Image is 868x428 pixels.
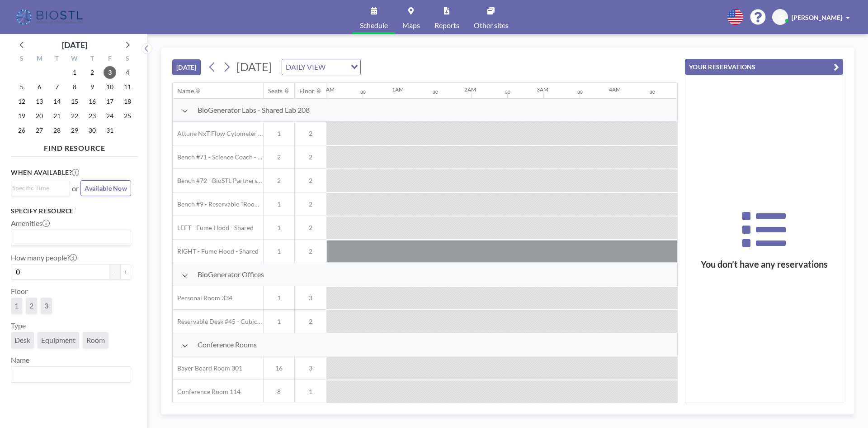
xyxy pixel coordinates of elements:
div: T [48,53,66,65]
span: Thursday, October 23, 2025 [86,110,99,122]
span: 1 [295,388,326,396]
span: Sunday, October 5, 2025 [15,81,28,93]
div: Search for option [11,230,131,245]
span: 1 [264,247,294,255]
div: Search for option [11,367,131,382]
span: 2 [295,200,326,208]
div: Seats [268,87,283,95]
span: Equipment [41,336,75,344]
span: Thursday, October 30, 2025 [86,124,99,137]
span: 2 [29,301,33,310]
span: Schedule [360,22,388,29]
span: Tuesday, October 21, 2025 [51,110,63,122]
span: 2 [295,177,326,185]
span: Bench #71 - Science Coach - BioSTL Bench [173,153,263,161]
div: 2AM [464,86,476,93]
span: Wednesday, October 15, 2025 [68,95,81,108]
img: organization-logo [14,8,86,26]
span: Friday, October 10, 2025 [104,81,116,93]
span: 1 [264,294,294,302]
span: Desk [14,336,30,344]
span: 2 [295,317,326,326]
div: 30 [505,89,510,95]
span: Wednesday, October 1, 2025 [68,66,81,79]
span: 3 [295,364,326,372]
span: BioGenerator Labs - Shared Lab 208 [198,106,310,115]
span: RIGHT - Fume Hood - Shared [173,247,259,255]
div: 1AM [392,86,404,93]
button: YOUR RESERVATIONS [685,59,843,75]
span: 1 [264,130,294,138]
span: [DATE] [236,60,272,73]
button: - [109,264,120,279]
span: Monday, October 27, 2025 [33,124,46,137]
span: Saturday, October 25, 2025 [121,110,134,122]
div: T [83,53,101,65]
span: Wednesday, October 22, 2025 [68,110,81,122]
label: Name [11,356,29,365]
span: 2 [295,153,326,161]
span: Attune NxT Flow Cytometer - Bench #25 [173,130,263,138]
span: Wednesday, October 29, 2025 [68,124,81,137]
span: Conference Rooms [198,340,257,349]
span: Thursday, October 16, 2025 [86,95,99,108]
span: Thursday, October 9, 2025 [86,81,99,93]
span: Monday, October 20, 2025 [33,110,46,122]
span: BioGenerator Offices [198,270,264,279]
label: Floor [11,287,28,296]
div: Search for option [11,181,70,195]
span: 1 [14,301,19,310]
span: Reports [434,22,459,29]
span: JS [777,13,783,21]
span: or [72,184,79,193]
div: 3AM [537,86,548,93]
span: Sunday, October 19, 2025 [15,110,28,122]
h3: Specify resource [11,207,131,215]
label: How many people? [11,253,77,262]
input: Search for option [12,232,126,244]
div: Search for option [282,59,360,75]
span: 2 [295,130,326,138]
button: + [120,264,131,279]
span: Tuesday, October 7, 2025 [51,81,63,93]
button: Available Now [80,180,131,196]
input: Search for option [12,183,65,193]
div: Floor [299,87,315,95]
span: 8 [264,388,294,396]
span: DAILY VIEW [284,61,327,73]
span: Saturday, October 4, 2025 [121,66,134,79]
span: Friday, October 3, 2025 [104,66,116,79]
span: Reservable Desk #45 - Cubicle Area (Office 206) [173,317,263,326]
span: 2 [295,247,326,255]
span: Tuesday, October 14, 2025 [51,95,63,108]
span: 2 [295,224,326,232]
label: Type [11,321,26,330]
div: 30 [360,89,366,95]
div: Name [177,87,194,95]
span: LEFT - Fume Hood - Shared [173,224,254,232]
span: Bench #9 - Reservable "RoomZilla" Bench [173,200,263,208]
div: M [31,53,48,65]
span: 2 [264,177,294,185]
input: Search for option [12,369,126,380]
span: [PERSON_NAME] [792,14,842,21]
h3: You don’t have any reservations [685,259,843,270]
div: S [13,53,31,65]
span: Wednesday, October 8, 2025 [68,81,81,93]
span: Sunday, October 26, 2025 [15,124,28,137]
div: 12AM [320,86,335,93]
span: 16 [264,364,294,372]
div: 30 [433,89,438,95]
span: Friday, October 31, 2025 [104,124,116,137]
span: Bench #72 - BioSTL Partnerships & Apprenticeships Bench [173,177,263,185]
span: Conference Room 114 [173,388,241,396]
span: Maps [402,22,420,29]
span: 3 [44,301,48,310]
div: S [118,53,136,65]
h4: FIND RESOURCE [11,140,138,153]
span: Friday, October 24, 2025 [104,110,116,122]
span: Personal Room 334 [173,294,232,302]
div: [DATE] [62,38,87,51]
span: Sunday, October 12, 2025 [15,95,28,108]
span: Thursday, October 2, 2025 [86,66,99,79]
